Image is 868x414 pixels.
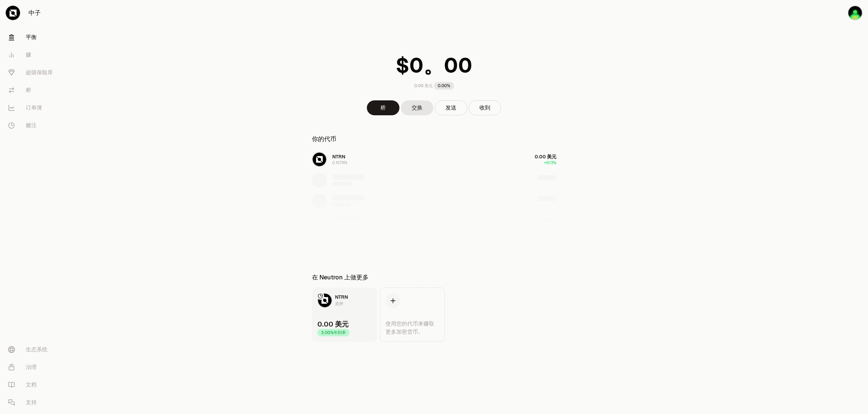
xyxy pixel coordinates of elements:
a: 文档 [3,376,73,394]
a: 生态系统 [3,341,73,358]
a: 桥 [3,81,73,99]
font: 治理 [26,363,37,371]
font: 平衡 [26,34,37,41]
img: 克皮尔 [848,6,862,20]
button: 发送 [435,100,467,115]
img: NTRN 徽标 [318,294,332,307]
font: 生态系统 [26,346,47,353]
a: 平衡 [3,28,73,46]
a: 超级保险库 [3,64,73,81]
font: 0.00% [438,83,450,88]
font: 质押 [335,301,343,307]
font: 3.00% [321,330,334,335]
a: 桥 [367,100,399,115]
a: 赌注 [3,117,73,134]
font: 桥 [26,86,31,94]
font: 0.00 美元 [317,320,349,329]
font: 年利率 [334,330,346,335]
font: 超级保险库 [26,69,53,76]
a: 使用您的代币来赚取更多加密货币。 [380,288,445,342]
font: 收到 [479,104,490,111]
button: 收到 [469,100,501,115]
font: 赌注 [26,122,37,129]
font: 在 Neutron 上做更多 [312,273,369,281]
font: 发送 [446,104,456,111]
font: 中子 [28,9,41,17]
font: 交换 [412,104,422,111]
font: 支持 [26,399,37,406]
a: 治理 [3,358,73,376]
font: 使用您的代币来赚取更多加密货币。 [386,320,434,335]
font: 赚 [26,51,31,58]
font: 你的代币 [312,135,336,143]
a: 订单簿 [3,99,73,117]
a: 赚 [3,46,73,64]
a: NTRN 徽标NTRN质押0.00 美元3.00% 年利率 [312,288,377,342]
font: NTRN [335,294,348,300]
font: 文档 [26,381,37,388]
font: 桥 [380,104,386,111]
a: 支持 [3,394,73,411]
font: 0.00 美元 [414,83,433,88]
a: 交换 [401,100,433,115]
font: 订单簿 [26,104,42,111]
